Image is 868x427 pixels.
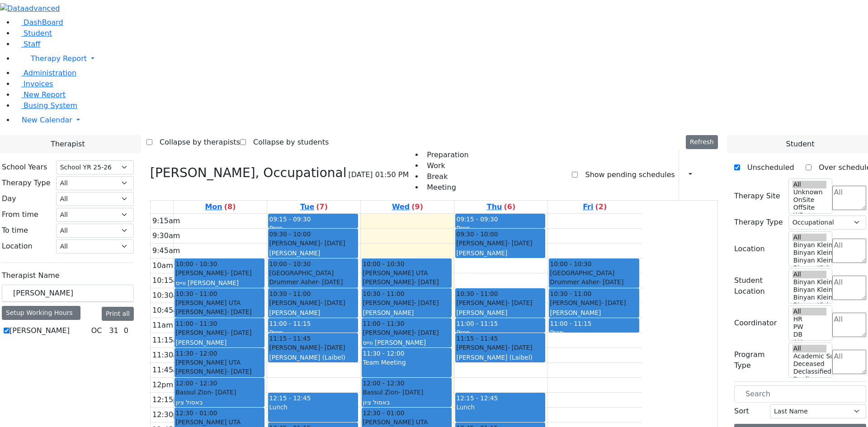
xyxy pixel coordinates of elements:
label: (9) [411,202,423,212]
span: 12:30 - 01:00 [363,408,404,418]
label: To time [2,225,28,236]
label: Location [734,244,765,254]
a: Therapy Report [14,50,868,68]
option: Binyan Klein 5 [793,278,827,286]
div: Prep [550,328,638,337]
span: Student [786,139,814,150]
option: Academic Support [793,352,827,360]
a: Administration [14,69,76,77]
div: Lunch [456,403,544,412]
label: Coordinator [734,318,777,328]
div: 12:30pm [151,409,187,420]
span: Invoices [24,80,53,88]
div: Grade 8 [456,268,544,277]
span: [PERSON_NAME] UTA [175,358,241,367]
label: [PERSON_NAME] [9,325,70,336]
div: ווייס [PERSON_NAME] [363,338,451,347]
span: 11:00 - 11:30 [175,319,217,328]
div: Setup [704,167,709,183]
a: September 4, 2025 [485,201,517,213]
span: 10:00 - 10:30 [175,259,217,268]
span: 09:30 - 10:00 [456,230,498,239]
span: 12:30 - 01:00 [175,408,217,418]
div: [PERSON_NAME] ([PERSON_NAME]) [550,308,638,327]
span: 10:00 - 10:30 [363,259,404,268]
div: [PERSON_NAME] [175,367,264,376]
span: 12:00 - 12:30 [175,379,217,388]
label: Therapy Type [734,217,783,228]
span: - [DATE] [507,299,532,306]
option: All [793,181,827,188]
a: New Calendar [14,111,868,129]
div: 11am [151,320,175,331]
div: OC [88,325,106,336]
label: Unscheduled [740,160,794,175]
span: 11:30 - 12:00 [363,350,404,357]
span: 11:15 - 11:45 [456,334,498,343]
option: PW [793,323,827,331]
span: Staff [24,40,40,48]
div: [PERSON_NAME] [363,298,451,307]
div: 12:15pm [151,394,187,405]
div: 0 [122,325,130,336]
div: [PERSON_NAME] [269,308,357,317]
span: - [DATE] [226,269,251,277]
div: 12pm [151,380,175,390]
div: 11:45am [151,365,187,375]
div: [PERSON_NAME] [456,298,544,307]
span: 10:00 - 10:30 [550,259,591,268]
span: - [DATE] [320,239,345,247]
span: New Calendar [22,116,72,124]
div: 9:15am [151,216,182,226]
div: [PERSON_NAME] [550,298,638,307]
label: Student Location [734,275,783,297]
div: Prep [456,224,544,233]
span: - [DATE] [226,329,251,336]
div: 10:15am [151,275,187,286]
option: Deceased [793,360,827,368]
div: [PERSON_NAME] [175,307,264,316]
option: All [793,271,827,278]
span: 11:00 - 11:15 [456,320,498,327]
a: September 5, 2025 [581,201,609,213]
span: 12:15 - 12:45 [269,394,311,402]
option: Binyan Klein 3 [793,257,827,264]
div: 11:30am [151,350,187,361]
span: [PERSON_NAME] UTA [175,298,241,307]
span: [PERSON_NAME] UTA [175,418,241,427]
span: - [DATE] [601,299,626,306]
label: School Years [2,162,47,173]
div: [PERSON_NAME] (Laibel) [456,353,544,362]
span: 11:15 - 11:45 [269,334,311,343]
input: Search [734,385,866,403]
div: 31 [107,325,120,336]
span: - [DATE] [226,308,251,315]
div: [PERSON_NAME] [456,343,544,352]
label: Collapse by students [246,135,329,150]
h3: [PERSON_NAME], Occupational [150,165,346,181]
span: - [DATE] [507,239,532,247]
input: Search [2,285,134,302]
span: 11:30 - 12:00 [175,349,217,358]
span: Busing System [24,101,77,110]
a: DashBoard [14,18,63,27]
div: [PERSON_NAME] [175,268,264,277]
label: Therapist Name [2,270,60,281]
option: DB [793,331,827,338]
span: - [DATE] [414,278,439,286]
option: HR [793,315,827,323]
span: - [DATE] [398,389,423,396]
span: 10:30 - 11:00 [363,289,404,298]
div: [PERSON_NAME] [269,343,357,352]
option: AH [793,338,827,346]
button: Refresh [686,135,718,149]
label: Day [2,193,16,204]
span: 11:00 - 11:30 [363,319,404,328]
span: 10:30 - 11:00 [456,289,498,298]
div: Team Meeting [363,358,451,367]
option: All [793,345,827,352]
textarea: Search [832,313,866,337]
span: [PERSON_NAME] UTA [363,268,428,277]
div: [PERSON_NAME] [363,277,451,286]
option: Binyan Klein 2 [793,301,827,309]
